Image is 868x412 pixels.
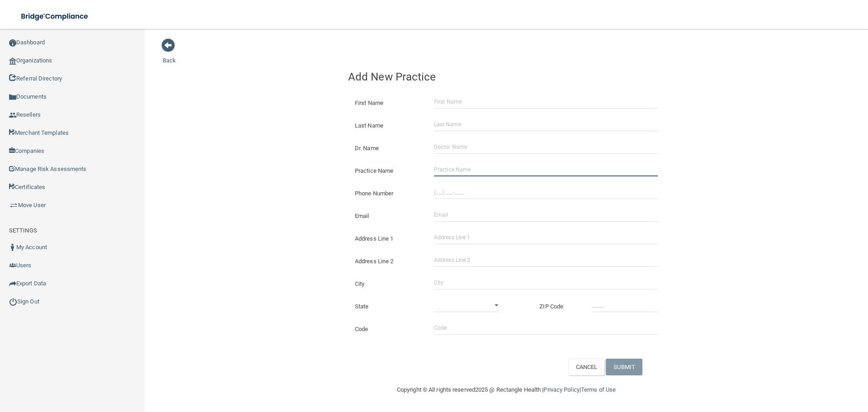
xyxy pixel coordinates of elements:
[348,301,427,312] label: State
[434,231,658,244] input: Address Line 1
[434,118,658,131] input: Last Name
[533,301,585,312] label: ZIP Code
[434,95,658,109] input: First Name
[348,120,427,131] label: Last Name
[581,386,616,393] a: Terms of Use
[348,256,427,267] label: Address Line 2
[434,140,658,154] input: Doctor Name
[348,211,427,222] label: Email
[434,276,658,289] input: City
[9,57,16,65] img: organization-icon.f8decf85.png
[434,208,658,222] input: Email
[9,225,37,236] label: SETTINGS
[14,7,97,26] img: bridge_compliance_login_screen.278c3ca4.svg
[348,143,427,154] label: Dr. Name
[9,262,16,269] img: icon-users.e205127d.png
[348,279,427,289] label: City
[9,244,16,251] img: ic_user_dark.df1a06c3.png
[348,324,427,335] label: Code
[9,94,16,101] img: icon-documents.8dae5593.png
[348,188,427,199] label: Phone Number
[543,386,579,393] a: Privacy Policy
[163,46,176,64] a: Back
[348,71,665,83] h4: Add New Practice
[606,359,642,375] button: SUBMIT
[9,112,16,119] img: ic_reseller.de258add.png
[341,375,671,404] div: Copyright © All rights reserved 2025 @ Rectangle Health | |
[348,98,427,109] label: First Name
[434,321,658,335] input: Code
[9,201,18,210] img: briefcase.64adab9b.png
[434,163,658,176] input: Practice Name
[9,298,17,306] img: ic_power_dark.7ecde6b1.png
[9,39,16,47] img: ic_dashboard_dark.d01f4a41.png
[434,185,658,199] input: (___) ___-____
[348,233,427,244] label: Address Line 1
[568,359,605,375] button: CANCEL
[9,280,16,287] img: icon-export.b9366987.png
[592,298,658,312] input: _____
[348,166,427,176] label: Practice Name
[434,253,658,267] input: Address Line 2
